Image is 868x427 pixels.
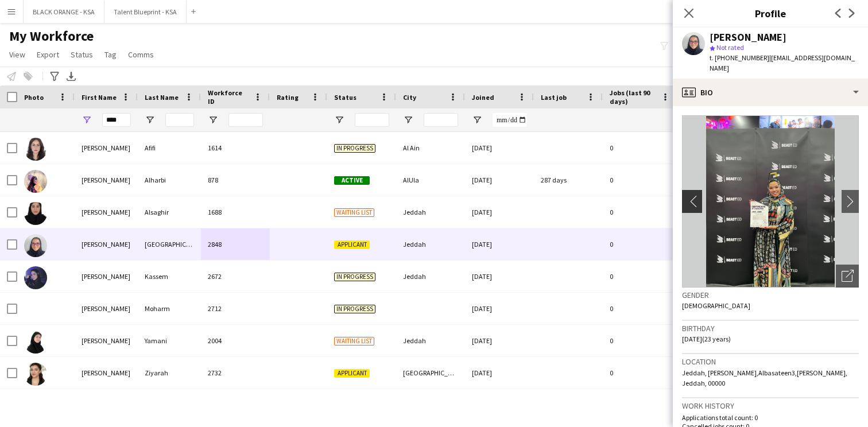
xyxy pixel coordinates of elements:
div: Kassem [138,261,201,292]
span: Status [334,93,356,102]
div: [DATE] [465,164,534,196]
div: [PERSON_NAME] [75,228,138,260]
div: [DATE] [465,293,534,324]
img: Jana Ziyarah [24,363,47,386]
div: Jeddah [396,325,465,356]
input: First Name Filter Input [102,113,131,127]
h3: Gender [682,290,859,300]
span: Jobs (last 90 days) [610,88,657,106]
span: Jeddah, [PERSON_NAME],Albasateen3,[PERSON_NAME], Jeddah, 00000 [682,368,847,387]
div: 0 [603,228,677,260]
div: 2672 [201,261,270,292]
img: Jana Jambi [24,234,47,257]
span: Last job [541,93,567,102]
div: 2848 [201,228,270,260]
div: [PERSON_NAME] [75,196,138,228]
a: Tag [100,47,121,62]
span: Not rated [716,43,744,52]
input: Status Filter Input [355,113,389,127]
a: View [5,47,30,62]
span: Tag [104,49,117,60]
div: Alharbi [138,164,201,196]
h3: Work history [682,401,859,411]
div: Jeddah [396,261,465,292]
span: In progress [334,305,375,313]
span: Export [37,49,59,60]
div: [PERSON_NAME] [75,325,138,356]
h3: Birthday [682,323,859,333]
div: [GEOGRAPHIC_DATA] [138,228,201,260]
div: 2712 [201,293,270,324]
img: Crew avatar or photo [682,115,859,288]
div: 2732 [201,357,270,389]
span: Active [334,176,370,185]
div: 0 [603,357,677,389]
div: 0 [603,164,677,196]
div: 0 [603,196,677,228]
span: Applicant [334,369,370,378]
img: Jana Yamani [24,331,47,354]
span: In progress [334,273,375,281]
div: 1688 [201,196,270,228]
div: 878 [201,164,270,196]
input: Joined Filter Input [493,113,527,127]
div: [PERSON_NAME] [75,293,138,324]
span: Waiting list [334,337,374,346]
div: [PERSON_NAME] [75,164,138,196]
div: Jeddah [396,196,465,228]
p: Applications total count: 0 [682,413,859,422]
div: Yamani [138,325,201,356]
app-action-btn: Advanced filters [48,69,61,83]
div: [PERSON_NAME] [75,357,138,389]
div: Afifi [138,132,201,164]
div: [DATE] [465,261,534,292]
span: | [EMAIL_ADDRESS][DOMAIN_NAME] [710,53,855,72]
div: [PERSON_NAME] [75,132,138,164]
img: Jana Alharbi [24,170,47,193]
div: [PERSON_NAME] [75,261,138,292]
input: City Filter Input [424,113,458,127]
div: 1614 [201,132,270,164]
button: BLACK ORANGE - KSA [24,1,104,23]
a: Comms [123,47,158,62]
span: Photo [24,93,44,102]
div: Al Ain [396,132,465,164]
span: Waiting list [334,208,374,217]
span: In progress [334,144,375,153]
div: Alsaghir [138,196,201,228]
span: Workforce ID [208,88,249,106]
div: [DATE] [465,196,534,228]
a: Export [32,47,64,62]
div: AlUla [396,164,465,196]
button: Talent Blueprint - KSA [104,1,187,23]
span: My Workforce [9,28,94,45]
span: Applicant [334,240,370,249]
span: First Name [82,93,117,102]
img: Jana Alsaghir [24,202,47,225]
img: Jana Kassem [24,266,47,289]
div: [DATE] [465,325,534,356]
div: [DATE] [465,357,534,389]
button: Open Filter Menu [334,115,344,125]
h3: Location [682,356,859,367]
span: Comms [128,49,154,60]
div: Moharm [138,293,201,324]
div: Bio [673,79,868,106]
input: Workforce ID Filter Input [228,113,263,127]
span: City [403,93,416,102]
div: 0 [603,261,677,292]
div: 0 [603,325,677,356]
input: Last Name Filter Input [165,113,194,127]
span: [DATE] (23 years) [682,335,731,343]
div: 0 [603,293,677,324]
span: Joined [472,93,494,102]
h3: Profile [673,6,868,21]
div: Ziyarah [138,357,201,389]
div: 0 [603,132,677,164]
button: Open Filter Menu [472,115,482,125]
div: Jeddah [396,228,465,260]
span: Status [71,49,93,60]
button: Open Filter Menu [82,115,92,125]
a: Status [66,47,98,62]
div: [DATE] [465,228,534,260]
